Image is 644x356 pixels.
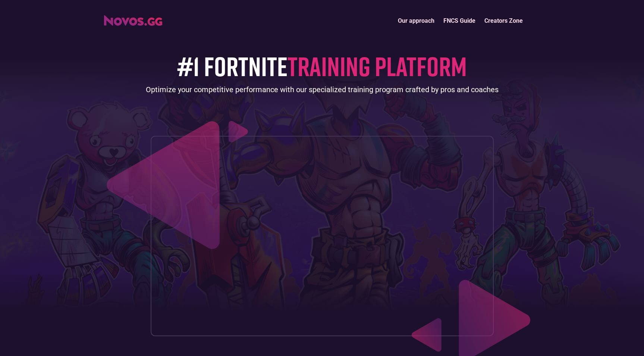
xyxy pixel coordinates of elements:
iframe: Increase your placement in 14 days (Novos.gg) [157,142,487,330]
h1: #1 FORTNITE [177,51,467,81]
a: FNCS Guide [439,13,480,29]
span: TRAINING PLATFORM [288,50,467,82]
div: Optimize your competitive performance with our specialized training program crafted by pros and c... [146,84,499,95]
a: Our approach [393,13,439,29]
a: Creators Zone [480,13,527,29]
a: home [104,13,162,26]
